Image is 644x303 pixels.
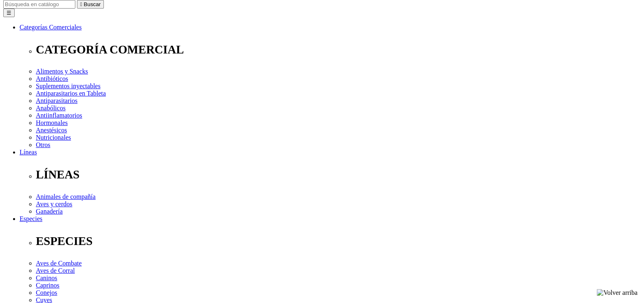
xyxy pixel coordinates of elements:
img: Volver arriba [597,289,637,296]
p: LÍNEAS [36,168,641,181]
a: Ganadería [36,208,63,215]
i:  [80,1,82,7]
a: Antibióticos [36,75,68,82]
a: Alimentos y Snacks [36,68,88,75]
a: Suplementos inyectables [36,82,101,89]
a: Animales de compañía [36,193,96,200]
a: Líneas [20,149,37,156]
a: Hormonales [36,119,68,126]
a: Anabólicos [36,105,66,111]
span: Buscar [84,1,101,7]
a: Aves y cerdos [36,201,72,207]
iframe: Brevo live chat [4,214,141,299]
a: Nutricionales [36,134,71,141]
a: Antiparasitarios en Tableta [36,90,106,97]
a: Categorías Comerciales [20,24,81,31]
a: Antiinflamatorios [36,112,82,119]
a: Antiparasitarios [36,97,77,104]
p: ESPECIES [36,234,641,248]
a: Otros [36,141,51,148]
button: ☰ [3,9,15,17]
a: Anestésicos [36,127,67,134]
p: CATEGORÍA COMERCIAL [36,43,641,56]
